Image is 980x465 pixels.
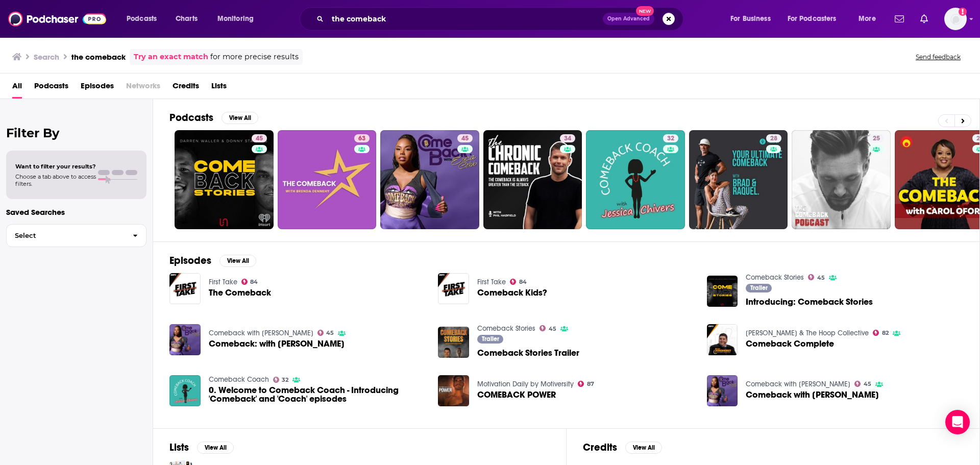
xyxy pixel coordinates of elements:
[6,207,146,217] p: Saved Searches
[119,11,170,27] button: open menu
[945,410,970,434] div: Open Intercom Messenger
[636,6,654,16] span: New
[873,330,889,336] a: 82
[750,285,768,291] span: Trailer
[944,8,967,30] img: User Profile
[438,273,469,304] img: Comeback Kids?
[211,78,227,99] span: Lists
[8,9,106,29] img: Podchaser - Follow, Share and Rate Podcasts
[241,279,258,285] a: 84
[854,381,871,387] a: 45
[209,339,345,348] a: Comeback: with Monifah
[282,378,288,382] span: 32
[477,380,574,388] a: Motivation Daily by Motiversity
[477,288,547,297] a: Comeback Kids?
[34,52,59,62] h3: Search
[273,377,289,383] a: 32
[730,12,771,26] span: For Business
[34,78,68,99] a: Podcasts
[209,329,313,337] a: Comeback with Erica Cobb
[169,11,204,27] a: Charts
[746,298,873,306] a: Introducing: Comeback Stories
[586,130,685,229] a: 32
[210,11,267,27] button: open menu
[483,130,582,229] a: 34
[210,51,299,63] span: for more precise results
[578,381,594,387] a: 87
[891,10,908,28] a: Show notifications dropdown
[781,11,851,27] button: open menu
[169,441,234,454] a: ListsView All
[354,134,370,142] a: 63
[913,53,964,61] button: Send feedback
[7,232,125,239] span: Select
[134,51,208,63] a: Try an exact match
[15,163,96,170] span: Want to filter your results?
[169,375,201,406] img: 0. Welcome to Comeback Coach - Introducing 'Comeback' and 'Coach' episodes
[766,134,781,142] a: 28
[309,7,693,31] div: Search podcasts, credits, & more...
[71,52,126,62] h3: the comeback
[746,273,804,282] a: Comeback Stories
[173,78,199,99] a: Credits
[873,134,880,144] span: 25
[217,12,254,26] span: Monitoring
[328,11,603,27] input: Search podcasts, credits, & more...
[477,278,506,286] a: First Take
[746,339,834,348] a: Comeback Complete
[707,375,738,406] img: Comeback with Marion Jones
[477,349,579,357] a: Comeback Stories Trailer
[219,255,256,267] button: View All
[209,339,345,348] span: Comeback: with [PERSON_NAME]
[864,382,871,386] span: 45
[746,329,869,337] a: Brian Windhorst & The Hoop Collective
[510,279,527,285] a: 84
[607,16,650,21] span: Open Advanced
[6,224,146,247] button: Select
[583,441,662,454] a: CreditsView All
[587,382,594,386] span: 87
[770,134,777,144] span: 28
[564,134,571,144] span: 34
[859,12,876,26] span: More
[746,390,879,399] span: Comeback with [PERSON_NAME]
[438,327,469,358] a: Comeback Stories Trailer
[81,78,114,99] span: Episodes
[12,78,22,99] span: All
[169,324,201,355] a: Comeback: with Monifah
[209,288,271,297] a: The Comeback
[169,273,201,304] img: The Comeback
[603,13,654,25] button: Open AdvancedNew
[482,336,499,342] span: Trailer
[663,134,678,142] a: 32
[461,134,469,144] span: 45
[560,134,575,142] a: 34
[326,331,334,335] span: 45
[477,390,556,399] a: COMEBACK POWER
[209,278,237,286] a: First Take
[176,12,198,26] span: Charts
[746,390,879,399] a: Comeback with Marion Jones
[222,112,258,124] button: View All
[250,280,258,284] span: 84
[380,130,479,229] a: 45
[6,126,146,140] h2: Filter By
[540,325,556,331] a: 45
[169,111,258,124] a: PodcastsView All
[944,8,967,30] button: Show profile menu
[792,130,891,229] a: 25
[519,280,527,284] span: 84
[746,380,850,388] a: Comeback with Erica Cobb
[689,130,788,229] a: 28
[169,441,189,454] h2: Lists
